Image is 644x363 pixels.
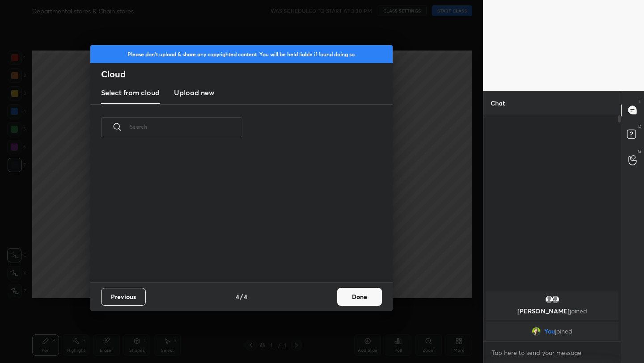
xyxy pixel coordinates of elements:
img: default.png [551,295,560,304]
div: Please don't upload & share any copyrighted content. You will be held liable if found doing so. [90,45,393,63]
p: T [639,98,641,105]
span: You [544,328,555,335]
p: G [638,148,641,155]
h4: 4 [244,292,247,301]
img: 34e08daa2d0c41a6af7999b2b02680a8.jpg [532,327,541,336]
span: joined [555,328,572,335]
p: [PERSON_NAME] [491,308,613,315]
div: grid [483,290,621,342]
h3: Upload new [174,87,214,98]
img: default.png [545,295,554,304]
h4: / [240,292,243,301]
p: D [638,123,641,130]
button: Done [337,288,382,306]
h4: 4 [236,292,239,301]
h2: Cloud [101,68,393,80]
input: Search [130,108,242,146]
button: Previous [101,288,146,306]
h3: Select from cloud [101,87,160,98]
p: Chat [483,91,512,115]
span: joined [570,307,587,315]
